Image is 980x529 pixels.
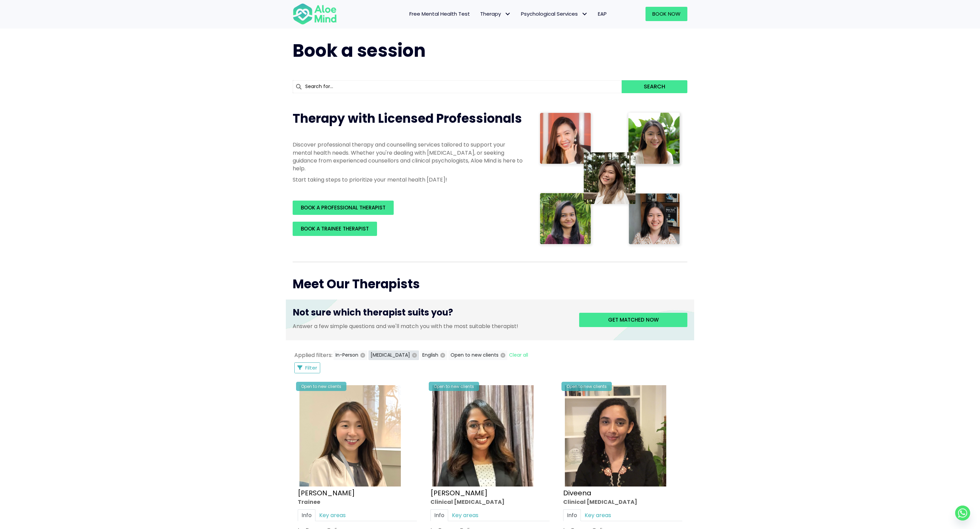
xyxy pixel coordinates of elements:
a: TherapyTherapy: submenu [475,7,516,21]
span: BOOK A TRAINEE THERAPIST [301,225,369,232]
button: Open to new clients [448,351,507,360]
p: Start taking steps to prioritize your mental health [DATE]! [293,176,524,184]
a: Get matched now [579,313,687,327]
div: Open to new clients [296,382,346,391]
span: Psychological Services [521,10,588,17]
nav: Menu [346,7,612,21]
a: Info [430,509,448,521]
div: Open to new clients [561,382,612,391]
input: Search for... [293,80,622,93]
a: Whatsapp [955,506,970,521]
span: Meet Our Therapists [293,275,420,293]
div: Open to new clients [429,382,479,391]
p: Discover professional therapy and counselling services tailored to support your mental health nee... [293,141,524,172]
a: BOOK A PROFESSIONAL THERAPIST [293,201,394,215]
button: Search [622,80,687,93]
a: EAP [593,7,612,21]
a: Key areas [315,509,349,521]
div: Trainee [298,498,417,506]
span: Therapy: submenu [503,9,512,19]
span: Free Mental Health Test [409,10,470,17]
div: Clinical [MEDICAL_DATA] [430,498,550,506]
button: [MEDICAL_DATA] [369,351,419,360]
div: Clinical [MEDICAL_DATA] [563,498,682,506]
a: Psychological ServicesPsychological Services: submenu [516,7,593,21]
a: Key areas [581,509,615,521]
span: Filter [305,364,317,371]
img: IMG_1660 – Diveena Nair [565,385,666,487]
span: BOOK A PROFESSIONAL THERAPIST [301,204,386,211]
h3: Not sure which therapist suits you? [293,306,569,322]
a: BOOK A TRAINEE THERAPIST [293,222,377,236]
span: Psychological Services: submenu [579,9,589,19]
a: Key areas [448,509,482,521]
span: Applied filters: [294,351,332,359]
img: Therapist collage [538,110,683,248]
a: Free Mental Health Test [404,7,475,21]
span: Therapy with Licensed Professionals [293,110,522,127]
a: [PERSON_NAME] [430,488,488,498]
img: Aloe mind Logo [293,3,337,25]
button: Clear all [509,351,528,360]
a: Diveena [563,488,591,498]
a: Book Now [646,7,687,21]
span: EAP [598,10,607,17]
img: IMG_1660 – Tracy Kwah [299,385,401,487]
p: Answer a few simple questions and we'll match you with the most suitable therapist! [293,322,569,330]
span: Get matched now [608,316,659,323]
span: Therapy [480,10,511,17]
img: croped-Anita_Profile-photo-300×300 [432,385,534,487]
button: English [420,351,447,360]
button: Filter Listings [294,362,320,373]
a: [PERSON_NAME] [298,488,355,498]
span: Book Now [652,10,681,17]
button: In-Person [333,351,367,360]
a: Info [563,509,581,521]
a: Info [298,509,315,521]
span: Book a session [293,38,426,63]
